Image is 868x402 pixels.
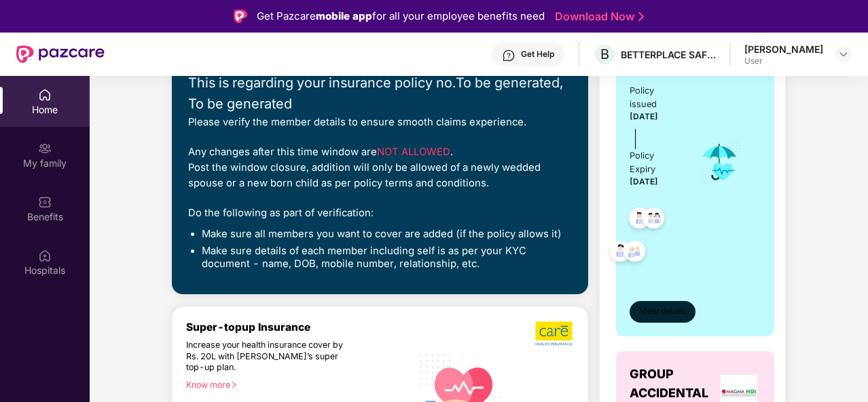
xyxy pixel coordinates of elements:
[744,43,823,56] div: [PERSON_NAME]
[604,237,637,270] img: svg+xml;base64,PHN2ZyB4bWxucz0iaHR0cDovL3d3dy53My5vcmcvMjAwMC9zdmciIHdpZHRoPSI0OC45NDMiIGhlaWdodD...
[698,140,742,184] img: icon
[186,340,354,374] div: Increase your health insurance cover by Rs. 20L with [PERSON_NAME]’s super top-up plan.
[38,195,52,209] img: svg+xml;base64,PHN2ZyBpZD0iQmVuZWZpdHMiIHhtbG5zPSJodHRwOi8vd3d3LnczLm9yZy8yMDAwL3N2ZyIgd2lkdGg9Ij...
[502,49,516,62] img: svg+xml;base64,PHN2ZyBpZD0iSGVscC0zMngzMiIgeG1sbnM9Imh0dHA6Ly93d3cudzMub3JnLzIwMDAvc3ZnIiB3aWR0aD...
[202,228,572,241] li: Make sure all members you want to cover are added (if the policy allows it)
[316,9,372,22] strong: mobile app
[630,112,658,121] span: [DATE]
[257,8,545,24] div: Get Pazcare for all your employee benefits need
[623,203,656,237] img: svg+xml;base64,PHN2ZyB4bWxucz0iaHR0cDovL3d3dy53My5vcmcvMjAwMC9zdmciIHdpZHRoPSI0OC45NDMiIGhlaWdodD...
[186,380,404,389] div: Know more
[38,142,52,155] img: svg+xml;base64,PHN2ZyB3aWR0aD0iMjAiIGhlaWdodD0iMjAiIHZpZXdCb3g9IjAgMCAyMCAyMCIgZmlsbD0ibm9uZSIgeG...
[186,321,412,334] div: Super-topup Insurance
[621,48,716,61] div: BETTERPLACE SAFETY SOLUTIONS PRIVATE LIMITED
[188,144,572,192] div: Any changes after this time window are . Post the window closure, addition will only be allowed o...
[637,203,670,237] img: svg+xml;base64,PHN2ZyB4bWxucz0iaHR0cDovL3d3dy53My5vcmcvMjAwMC9zdmciIHdpZHRoPSI0OC45MTUiIGhlaWdodD...
[202,245,572,271] li: Make sure details of each member including self is as per your KYC document - name, DOB, mobile n...
[234,9,247,23] img: Logo
[16,45,105,63] img: New Pazcare Logo
[188,115,572,130] div: Please verify the member details to ensure smooth claims experience.
[600,46,609,62] span: B
[618,237,651,270] img: svg+xml;base64,PHN2ZyB4bWxucz0iaHR0cDovL3d3dy53My5vcmcvMjAwMC9zdmciIHdpZHRoPSI0OC45NDMiIGhlaWdodD...
[188,205,572,221] div: Do the following as part of verification:
[230,381,238,388] span: right
[638,9,644,24] img: Stroke
[555,9,640,24] a: Download Now
[377,146,450,158] span: NOT ALLOWED
[630,177,658,186] span: [DATE]
[640,305,686,318] span: View details
[535,321,574,346] img: b5dec4f62d2307b9de63beb79f102df3.png
[838,49,849,60] img: svg+xml;base64,PHN2ZyBpZD0iRHJvcGRvd24tMzJ4MzIiIHhtbG5zPSJodHRwOi8vd3d3LnczLm9yZy8yMDAwL3N2ZyIgd2...
[630,301,695,323] button: View details
[38,249,52,262] img: svg+xml;base64,PHN2ZyBpZD0iSG9zcGl0YWxzIiB4bWxucz0iaHR0cDovL3d3dy53My5vcmcvMjAwMC9zdmciIHdpZHRoPS...
[630,84,679,111] div: Policy issued
[188,73,572,115] div: This is regarding your insurance policy no. To be generated, To be generated
[38,88,52,102] img: svg+xml;base64,PHN2ZyBpZD0iSG9tZSIgeG1sbnM9Imh0dHA6Ly93d3cudzMub3JnLzIwMDAvc3ZnIiB3aWR0aD0iMjAiIG...
[630,149,679,176] div: Policy Expiry
[521,49,554,60] div: Get Help
[744,56,823,66] div: User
